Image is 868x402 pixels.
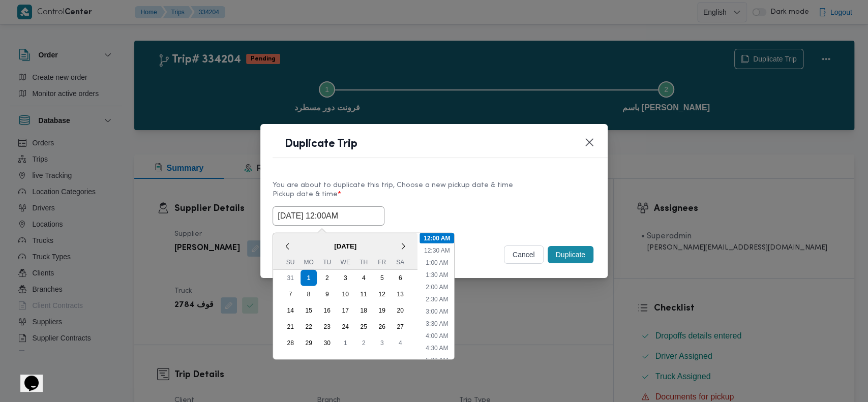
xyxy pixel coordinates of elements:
[420,233,454,359] ul: Time
[10,361,43,392] iframe: chat widget
[273,206,384,226] input: Choose date & time
[504,245,544,264] button: cancel
[273,180,595,191] div: You are about to duplicate this trip, Choose a new pickup date & time
[420,233,454,243] li: 12:00 AM
[285,136,357,152] h1: Duplicate Trip
[273,191,595,206] label: Pickup date & time
[583,136,595,148] button: Closes this modal window
[548,246,593,263] button: Duplicate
